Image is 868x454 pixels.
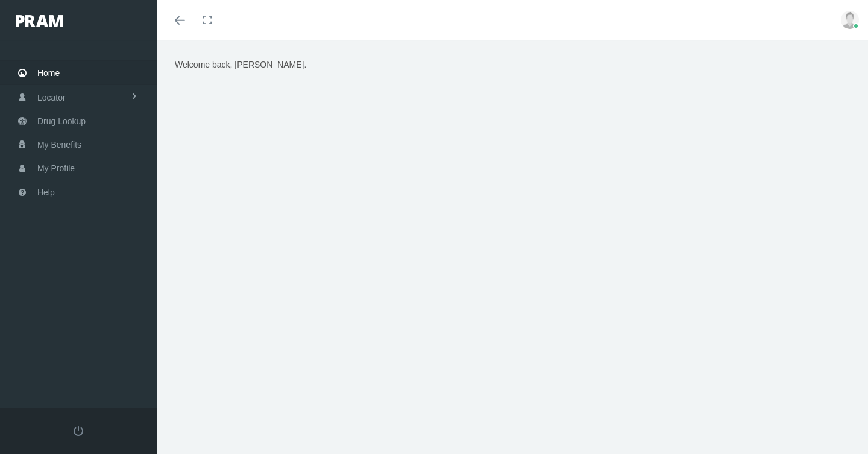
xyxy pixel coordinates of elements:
[37,110,86,133] span: Drug Lookup
[16,15,63,27] img: PRAM_20_x_78.png
[37,61,60,84] span: Home
[841,11,859,29] img: user-placeholder.jpg
[175,60,306,69] span: Welcome back, [PERSON_NAME].
[37,181,55,204] span: Help
[37,86,66,109] span: Locator
[37,133,81,156] span: My Benefits
[37,157,75,180] span: My Profile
